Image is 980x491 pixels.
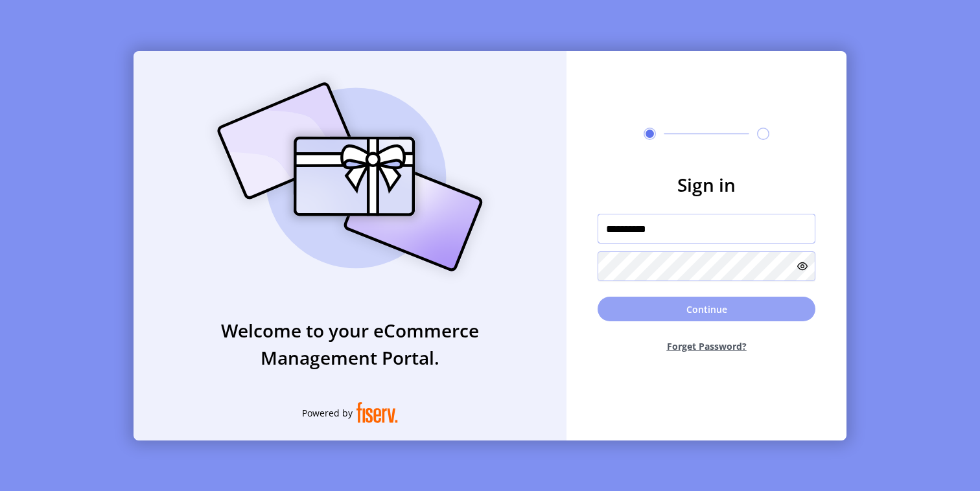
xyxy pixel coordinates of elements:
[598,329,815,363] button: Forget Password?
[198,68,502,286] img: card_Illustration.svg
[598,171,815,198] h3: Sign in
[302,406,353,420] span: Powered by
[134,317,566,371] h3: Welcome to your eCommerce Management Portal.
[598,297,815,321] button: Continue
